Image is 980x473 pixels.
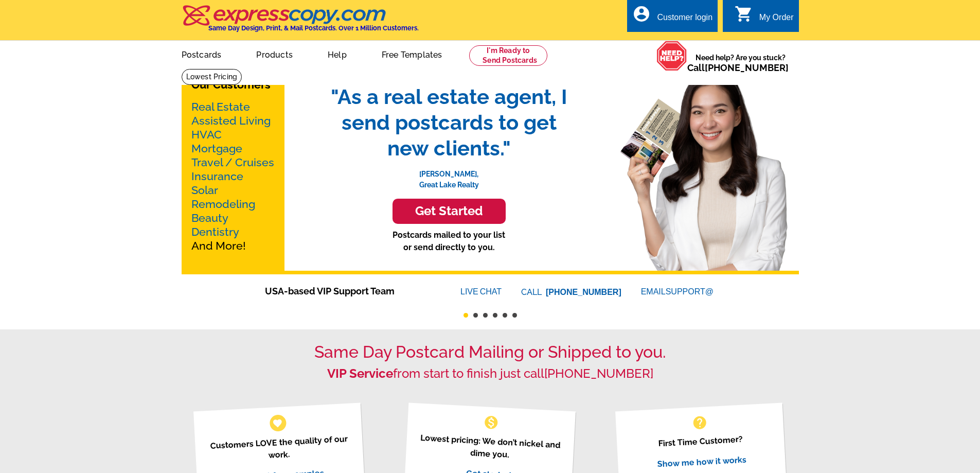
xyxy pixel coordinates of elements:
[464,313,468,318] button: 1 of 6
[473,313,478,318] button: 2 of 6
[460,287,502,296] a: LIVECHAT
[182,12,419,32] a: Same Day Design, Print, & Mail Postcards. Over 1 Million Customers.
[417,431,563,464] p: Lowest pricing: We don’t nickel and dime you.
[191,156,274,169] a: Travel / Cruises
[320,84,578,161] span: "As a real estate agent, I send postcards to get new clients."
[191,100,275,253] p: And More!
[191,184,218,197] a: Solar
[628,431,773,451] p: First Time Customer?
[666,286,715,298] font: SUPPORT@
[272,417,283,428] span: favorite
[206,432,352,465] p: Customers LOVE the quality of our work.
[191,142,242,155] a: Mortgage
[656,41,687,71] img: help
[705,62,789,73] a: [PHONE_NUMBER]
[191,198,255,211] a: Remodeling
[320,161,578,190] p: [PERSON_NAME], Great Lake Realty
[208,24,419,32] h4: Same Day Design, Print, & Mail Postcards. Over 1 Million Customers.
[687,52,794,73] span: Need help? Are you stuck?
[191,114,271,127] a: Assisted Living
[320,199,578,224] a: Get Started
[735,5,753,23] i: shopping_cart
[544,366,653,381] a: [PHONE_NUMBER]
[265,284,430,298] span: USA-based VIP Support Team
[512,313,517,318] button: 6 of 6
[632,11,712,24] a: account_circle Customer login
[759,13,794,27] div: My Order
[191,128,222,141] a: HVAC
[365,42,459,66] a: Free Templates
[632,5,651,23] i: account_circle
[327,366,393,381] strong: VIP Service
[191,170,243,183] a: Insurance
[657,13,712,27] div: Customer login
[311,42,363,66] a: Help
[182,366,799,381] h2: from start to finish just call
[657,454,746,469] a: Show me how it works
[687,62,789,73] span: Call
[483,313,488,318] button: 3 of 6
[483,414,500,431] span: monetization_on
[320,229,578,254] p: Postcards mailed to your list or send directly to you.
[191,212,228,224] a: Beauty
[521,286,543,299] font: CALL
[460,286,480,298] font: LIVE
[182,342,799,362] h1: Same Day Postcard Mailing or Shipped to you.
[493,313,497,318] button: 4 of 6
[191,100,250,113] a: Real Estate
[546,288,621,296] a: [PHONE_NUMBER]
[165,42,238,66] a: Postcards
[405,204,493,219] h3: Get Started
[503,313,507,318] button: 5 of 6
[691,414,708,431] span: help
[191,225,239,238] a: Dentistry
[641,287,715,296] a: EMAILSUPPORT@
[240,42,309,66] a: Products
[735,11,794,24] a: shopping_cart My Order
